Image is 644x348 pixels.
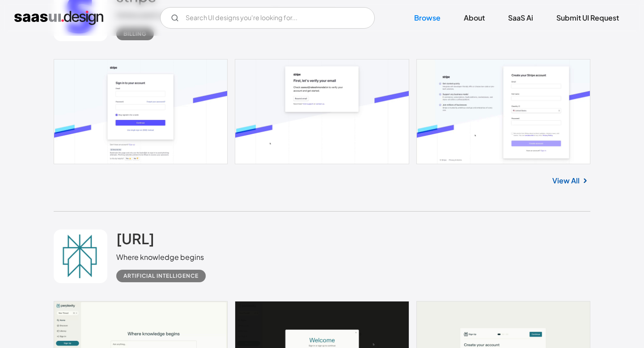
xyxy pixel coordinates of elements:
input: Search UI designs you're looking for... [160,7,375,29]
form: Email Form [160,7,375,29]
a: Browse [403,8,451,28]
a: Submit UI Request [546,8,630,28]
a: About [453,8,496,28]
a: View All [552,175,580,186]
div: Artificial Intelligence [123,271,199,281]
a: [URL] [116,229,154,252]
a: home [14,11,103,25]
div: Where knowledge begins [116,252,213,263]
h2: [URL] [116,229,154,247]
a: SaaS Ai [497,8,544,28]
